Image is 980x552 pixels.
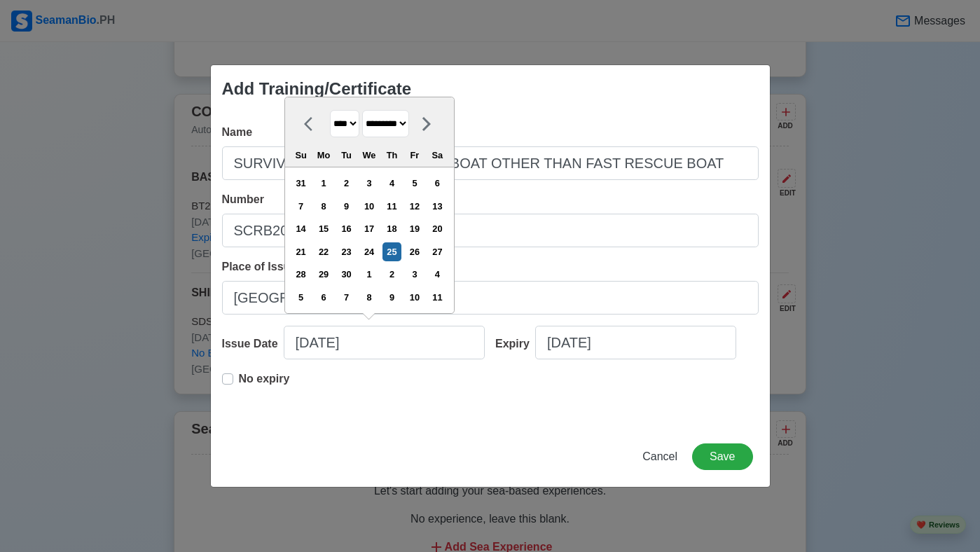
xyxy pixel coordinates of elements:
[382,146,401,165] div: Th
[642,450,677,462] span: Cancel
[222,281,759,315] input: Ex: Cebu City
[314,219,333,238] div: Choose Monday, September 15th, 2025
[337,242,356,261] div: Choose Tuesday, September 23rd, 2025
[314,242,333,261] div: Choose Monday, September 22nd, 2025
[359,288,378,307] div: Choose Wednesday, October 8th, 2025
[428,174,447,193] div: Choose Saturday, September 6th, 2025
[222,146,759,180] input: Ex: COP Medical First Aid (VI/4)
[495,336,535,352] div: Expiry
[405,242,424,261] div: Choose Friday, September 26th, 2025
[291,288,310,307] div: Choose Sunday, October 5th, 2025
[291,265,310,284] div: Choose Sunday, September 28th, 2025
[382,174,401,193] div: Choose Thursday, September 4th, 2025
[314,174,333,193] div: Choose Monday, September 1st, 2025
[222,76,412,102] div: Add Training/Certificate
[692,443,752,470] button: Save
[359,219,378,238] div: Choose Wednesday, September 17th, 2025
[222,126,253,138] span: Name
[314,197,333,216] div: Choose Monday, September 8th, 2025
[337,265,356,284] div: Choose Tuesday, September 30th, 2025
[291,146,310,165] div: Su
[405,174,424,193] div: Choose Friday, September 5th, 2025
[289,172,449,309] div: month 2025-09
[222,336,284,352] div: Issue Date
[382,197,401,216] div: Choose Thursday, September 11th, 2025
[337,219,356,238] div: Choose Tuesday, September 16th, 2025
[382,242,401,261] div: Choose Thursday, September 25th, 2025
[291,174,310,193] div: Choose Sunday, August 31st, 2025
[337,146,356,165] div: Tu
[428,288,447,307] div: Choose Saturday, October 11th, 2025
[314,146,333,165] div: Mo
[428,219,447,238] div: Choose Saturday, September 20th, 2025
[405,197,424,216] div: Choose Friday, September 12th, 2025
[382,219,401,238] div: Choose Thursday, September 18th, 2025
[359,174,378,193] div: Choose Wednesday, September 3rd, 2025
[222,193,264,205] span: Number
[359,197,378,216] div: Choose Wednesday, September 10th, 2025
[359,265,378,284] div: Choose Wednesday, October 1st, 2025
[314,288,333,307] div: Choose Monday, October 6th, 2025
[359,242,378,261] div: Choose Wednesday, September 24th, 2025
[291,242,310,261] div: Choose Sunday, September 21st, 2025
[428,265,447,284] div: Choose Saturday, October 4th, 2025
[633,443,686,470] button: Cancel
[337,288,356,307] div: Choose Tuesday, October 7th, 2025
[337,197,356,216] div: Choose Tuesday, September 9th, 2025
[222,261,297,272] span: Place of Issue
[405,219,424,238] div: Choose Friday, September 19th, 2025
[291,197,310,216] div: Choose Sunday, September 7th, 2025
[337,174,356,193] div: Choose Tuesday, September 2nd, 2025
[291,219,310,238] div: Choose Sunday, September 14th, 2025
[222,214,759,247] input: Ex: COP1234567890W or NA
[382,265,401,284] div: Choose Thursday, October 2nd, 2025
[239,371,290,387] p: No expiry
[314,265,333,284] div: Choose Monday, September 29th, 2025
[405,288,424,307] div: Choose Friday, October 10th, 2025
[428,146,447,165] div: Sa
[405,146,424,165] div: Fr
[428,242,447,261] div: Choose Saturday, September 27th, 2025
[359,146,378,165] div: We
[382,288,401,307] div: Choose Thursday, October 9th, 2025
[405,265,424,284] div: Choose Friday, October 3rd, 2025
[428,197,447,216] div: Choose Saturday, September 13th, 2025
